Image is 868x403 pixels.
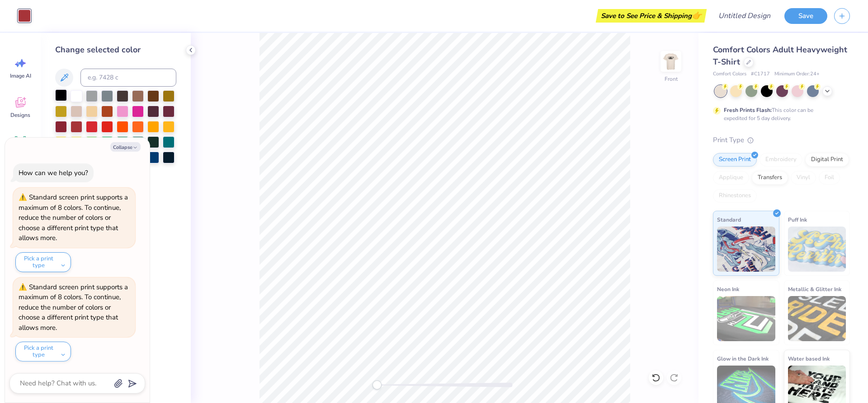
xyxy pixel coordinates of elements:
[692,10,702,21] span: 👉
[805,153,849,167] div: Digital Print
[711,7,778,25] input: Untitled Design
[788,215,807,224] span: Puff Ink
[598,9,704,23] div: Save to See Price & Shipping
[713,171,749,185] div: Applique
[10,111,30,119] span: Designs
[713,44,847,67] span: Comfort Colors Adult Heavyweight T-Shirt
[791,171,816,185] div: Vinyl
[752,171,788,185] div: Transfers
[373,380,382,389] div: Accessibility label
[784,8,827,24] button: Save
[713,189,757,203] div: Rhinestones
[819,171,840,185] div: Foil
[662,52,680,70] img: Front
[717,296,775,341] img: Neon Ink
[80,69,176,87] input: e.g. 7428 c
[19,283,128,332] div: Standard screen print supports a maximum of 8 colors. To continue, reduce the number of colors or...
[774,70,820,78] span: Minimum Order: 24 +
[717,215,741,224] span: Standard
[713,135,850,145] div: Print Type
[713,153,757,167] div: Screen Print
[55,44,176,56] div: Change selected color
[10,72,31,79] span: Image AI
[665,75,678,83] div: Front
[15,342,71,361] button: Pick a print type
[19,168,88,177] div: How can we help you?
[15,252,71,272] button: Pick a print type
[717,227,775,272] img: Standard
[759,153,802,167] div: Embroidery
[788,227,846,272] img: Puff Ink
[717,284,739,294] span: Neon Ink
[110,142,141,152] button: Collapse
[19,193,128,242] div: Standard screen print supports a maximum of 8 colors. To continue, reduce the number of colors or...
[717,354,769,363] span: Glow in the Dark Ink
[788,354,830,363] span: Water based Ink
[724,106,835,122] div: This color can be expedited for 5 day delivery.
[724,107,772,114] strong: Fresh Prints Flash:
[751,70,770,78] span: # C1717
[788,296,846,341] img: Metallic & Glitter Ink
[788,284,841,294] span: Metallic & Glitter Ink
[713,70,746,78] span: Comfort Colors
